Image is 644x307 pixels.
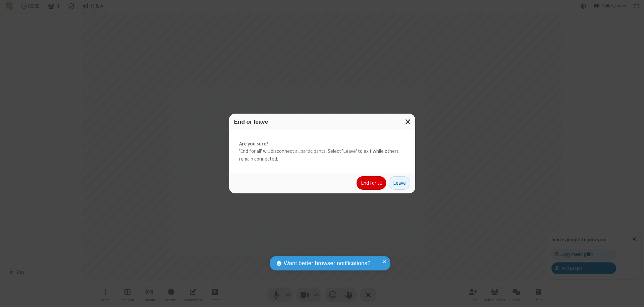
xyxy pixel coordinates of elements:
button: Leave [389,176,410,190]
button: End for all [357,176,386,190]
button: Close modal [401,114,415,130]
strong: Are you sure? [239,140,405,148]
span: Want better browser notifications? [284,259,370,268]
h3: End or leave [234,119,410,125]
div: 'End for all' will disconnect all participants. Select 'Leave' to exit while others remain connec... [229,130,415,173]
